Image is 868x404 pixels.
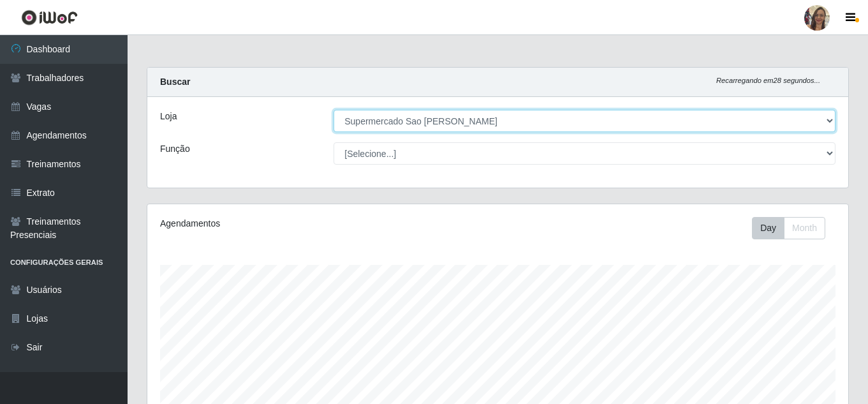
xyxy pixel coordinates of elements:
[752,217,825,239] div: First group
[752,217,835,239] div: Toolbar with button groups
[752,217,784,239] button: Day
[21,10,78,26] img: CoreUI Logo
[160,110,177,123] label: Loja
[784,217,825,239] button: Month
[160,217,430,230] div: Agendamentos
[160,142,190,156] label: Função
[160,77,190,87] strong: Buscar
[716,77,820,84] i: Recarregando em 28 segundos...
